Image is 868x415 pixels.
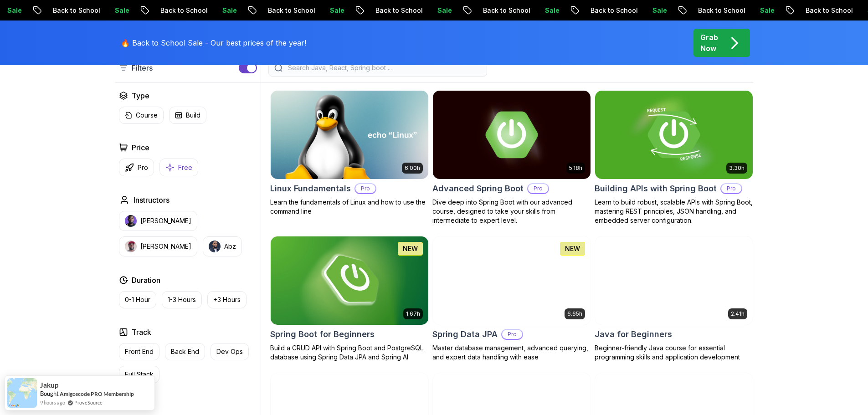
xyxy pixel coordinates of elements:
[793,6,855,15] p: Back to School
[286,63,481,72] input: Search Java, React, Spring boot ...
[533,6,562,15] p: Sale
[686,6,748,15] p: Back to School
[169,107,206,124] button: Build
[318,6,347,15] p: Sale
[168,295,196,304] p: 1-3 Hours
[132,142,149,153] h2: Price
[595,343,753,362] p: Beginner-friendly Java course for essential programming skills and application development
[432,236,591,362] a: Spring Data JPA card6.65hNEWSpring Data JPAProMaster database management, advanced querying, and ...
[119,291,156,308] button: 0-1 Hour
[119,107,164,124] button: Course
[700,32,718,54] p: Grab Now
[432,90,591,225] a: Advanced Spring Boot card5.18hAdvanced Spring BootProDive deep into Spring Boot with our advanced...
[595,182,717,195] h2: Building APIs with Spring Boot
[210,6,239,15] p: Sale
[567,310,582,318] p: 6.65h
[432,198,591,225] p: Dive deep into Spring Boot with our advanced course, designed to take your skills from intermedia...
[425,6,454,15] p: Sale
[224,242,236,251] p: Abz
[578,6,640,15] p: Back to School
[165,343,205,360] button: Back End
[211,343,249,360] button: Dev Ops
[138,163,148,172] p: Pro
[7,378,37,408] img: provesource social proof notification image
[125,241,137,252] img: instructor img
[403,244,418,253] p: NEW
[432,182,524,195] h2: Advanced Spring Boot
[134,195,169,205] h2: Instructors
[119,343,159,360] button: Front End
[595,198,753,225] p: Learn to build robust, scalable APIs with Spring Boot, mastering REST principles, JSON handling, ...
[271,236,428,325] img: Spring Boot for Beginners card
[502,330,522,339] p: Pro
[186,111,200,120] p: Build
[729,164,745,172] p: 3.30h
[406,310,420,318] p: 1.67h
[203,236,242,256] button: instructor imgAbz
[140,216,191,225] p: [PERSON_NAME]
[270,198,429,216] p: Learn the fundamentals of Linux and how to use the command line
[119,366,159,383] button: Full Stack
[270,90,429,216] a: Linux Fundamentals card6.00hLinux FundamentalsProLearn the fundamentals of Linux and how to use t...
[41,6,103,15] p: Back to School
[119,211,197,231] button: instructor img[PERSON_NAME]
[405,164,420,172] p: 6.00h
[140,242,191,251] p: [PERSON_NAME]
[121,37,306,48] p: 🔥 Back to School Sale - Our best prices of the year!
[595,236,753,325] img: Java for Beginners card
[125,347,154,356] p: Front End
[270,182,351,195] h2: Linux Fundamentals
[432,343,591,362] p: Master database management, advanced querying, and expert data handling with ease
[256,6,318,15] p: Back to School
[433,236,591,325] img: Spring Data JPA card
[136,111,158,120] p: Course
[595,91,753,179] img: Building APIs with Spring Boot card
[748,6,777,15] p: Sale
[209,241,221,252] img: instructor img
[132,62,153,73] p: Filters
[432,328,498,341] h2: Spring Data JPA
[132,90,149,101] h2: Type
[565,244,580,253] p: NEW
[433,91,591,179] img: Advanced Spring Boot card
[595,90,753,225] a: Building APIs with Spring Boot card3.30hBuilding APIs with Spring BootProLearn to build robust, s...
[171,347,199,356] p: Back End
[363,6,425,15] p: Back to School
[159,159,198,176] button: Free
[640,6,669,15] p: Sale
[60,390,134,397] a: Amigoscode PRO Membership
[162,291,202,308] button: 1-3 Hours
[271,91,428,179] img: Linux Fundamentals card
[103,6,132,15] p: Sale
[132,327,151,338] h2: Track
[213,295,241,304] p: +3 Hours
[40,399,65,406] span: 9 hours ago
[40,390,59,397] span: Bought
[40,381,58,389] span: Jakup
[125,370,154,379] p: Full Stack
[132,275,160,286] h2: Duration
[207,291,247,308] button: +3 Hours
[595,236,753,362] a: Java for Beginners card2.41hJava for BeginnersBeginner-friendly Java course for essential program...
[178,163,192,172] p: Free
[595,328,672,341] h2: Java for Beginners
[119,236,197,256] button: instructor img[PERSON_NAME]
[270,343,429,362] p: Build a CRUD API with Spring Boot and PostgreSQL database using Spring Data JPA and Spring AI
[731,310,745,318] p: 2.41h
[216,347,243,356] p: Dev Ops
[721,184,741,193] p: Pro
[119,159,154,176] button: Pro
[148,6,210,15] p: Back to School
[270,236,429,362] a: Spring Boot for Beginners card1.67hNEWSpring Boot for BeginnersBuild a CRUD API with Spring Boot ...
[125,215,137,227] img: instructor img
[125,295,150,304] p: 0-1 Hour
[569,164,582,172] p: 5.18h
[355,184,375,193] p: Pro
[528,184,548,193] p: Pro
[471,6,533,15] p: Back to School
[74,399,103,406] a: ProveSource
[270,328,375,341] h2: Spring Boot for Beginners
